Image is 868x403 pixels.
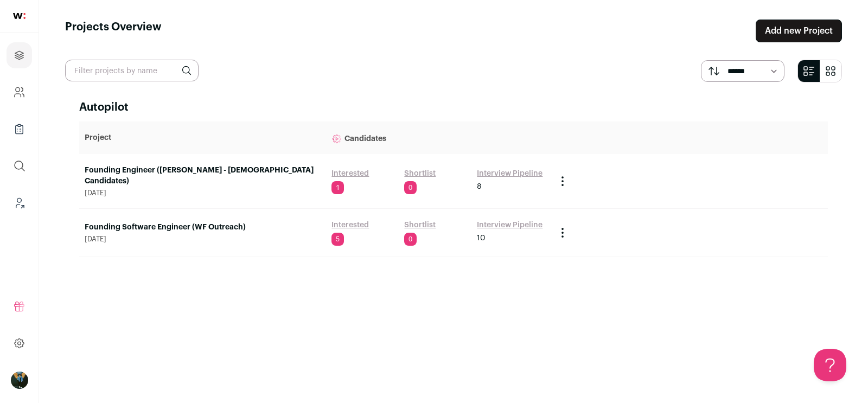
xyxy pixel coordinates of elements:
span: 10 [477,233,486,244]
a: Interview Pipeline [477,220,542,231]
h1: Projects Overview [65,20,162,42]
p: Candidates [331,127,545,149]
a: Projects [7,42,32,68]
h2: Autopilot [79,100,828,115]
a: Company Lists [7,116,32,142]
a: Company and ATS Settings [7,79,32,105]
span: 0 [404,181,417,194]
a: Interview Pipeline [477,168,542,179]
a: Leads (Backoffice) [7,190,32,216]
span: 5 [331,233,344,246]
span: 8 [477,181,481,192]
a: Founding Engineer ([PERSON_NAME] - [DEMOGRAPHIC_DATA] Candidates) [85,165,321,187]
button: Project Actions [556,226,569,239]
img: 12031951-medium_jpg [11,372,28,389]
a: Shortlist [404,220,436,231]
span: 1 [331,181,344,194]
span: [DATE] [85,235,321,244]
button: Open dropdown [11,372,28,389]
button: Project Actions [556,175,569,188]
a: Founding Software Engineer (WF Outreach) [85,222,321,233]
span: 0 [404,233,417,246]
input: Filter projects by name [65,60,199,81]
p: Project [85,132,321,143]
a: Add new Project [756,20,842,42]
a: Interested [331,168,369,179]
span: [DATE] [85,189,321,197]
a: Interested [331,220,369,231]
a: Shortlist [404,168,436,179]
img: wellfound-shorthand-0d5821cbd27db2630d0214b213865d53afaa358527fdda9d0ea32b1df1b89c2c.svg [13,13,25,19]
iframe: Toggle Customer Support [814,349,846,381]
